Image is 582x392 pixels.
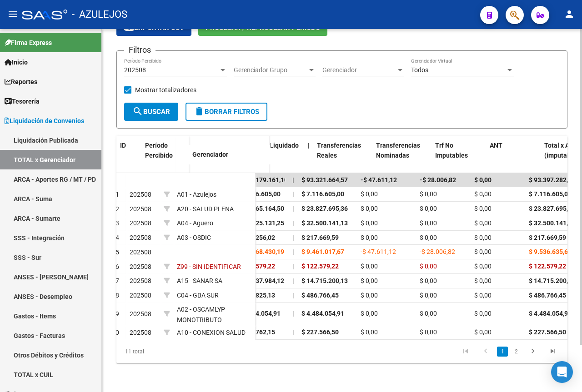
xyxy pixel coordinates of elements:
span: Gerenciador [322,66,396,74]
span: $ 0,00 [474,292,492,299]
datatable-header-cell: ANT [486,136,541,176]
datatable-header-cell: Gerenciador [189,145,271,164]
span: $ 227.566,50 [301,328,339,336]
span: | [292,176,294,184]
h3: Filtros [124,44,156,56]
span: $ 7.116.605,00 [529,190,572,198]
span: $ 93.397.282,51 [529,176,575,184]
span: $ 4.484.054,91 [238,310,281,317]
span: $ 217.669,59 [529,234,566,241]
datatable-header-cell: Total Liquidado [250,136,304,176]
span: $ 0,00 [474,310,492,317]
span: 202508 [130,191,151,198]
span: $ 14.715.200,13 [529,277,575,284]
span: $ 122.579,22 [529,263,566,270]
span: | [292,205,294,212]
span: 202508 [130,277,151,284]
span: $ 0,00 [361,263,378,270]
span: Exportar CSV [124,24,184,32]
span: 202508 [130,263,151,270]
span: $ 0,00 [420,310,437,317]
span: $ 30.225.131,25 [238,219,284,227]
span: | [292,292,294,299]
span: 202508 [130,234,151,241]
button: Borrar Filtros [186,103,267,121]
span: 202508 [130,329,151,336]
a: go to last page [544,347,562,357]
span: $ 217.669,59 [301,234,339,241]
span: $ 9.536.635,61 [529,248,572,255]
span: | [292,310,294,317]
datatable-header-cell: Transferencias Nominadas [372,136,431,176]
span: $ 227.566,50 [529,328,566,336]
span: $ 0,00 [420,234,437,241]
mat-icon: search [132,106,143,117]
span: $ 0,00 [420,328,437,336]
span: $ 0,00 [420,190,437,198]
span: Z99 - SIN IDENTIFICAR [177,263,241,270]
span: $ 106.179.161,10 [238,176,288,184]
span: $ 0,00 [474,248,492,255]
span: A15 - SANAR SA [177,277,222,284]
span: $ 0,00 [474,219,492,227]
span: ANT [490,142,502,149]
span: $ 0,00 [474,328,492,336]
span: -$ 28.006,82 [420,176,456,184]
span: | [292,248,294,255]
span: A20 - SALUD PLENA [177,205,234,213]
span: $ 4.484.054,91 [529,310,572,317]
span: -$ 47.611,12 [361,176,397,184]
span: $ 13.537.984,12 [238,277,284,284]
span: $ 4.484.054,91 [301,310,344,317]
span: $ 0,00 [361,190,378,198]
span: $ 248.762,15 [238,328,275,336]
span: Borrar Filtros [194,108,259,116]
span: 202508 [124,66,146,74]
span: $ 486.766,45 [301,292,339,299]
span: | [292,328,294,336]
span: A04 - Aguero [177,219,213,227]
a: go to previous page [477,347,494,357]
datatable-header-cell: Trf No Imputables [431,136,486,176]
span: Trf No Imputables [435,142,468,159]
span: Tesorería [5,96,40,106]
span: Transferencias Reales [317,142,361,159]
a: go to next page [524,347,542,357]
div: 11 total [116,340,205,363]
span: $ 0,00 [420,263,437,270]
span: 202508 [130,248,151,256]
span: Período Percibido [145,142,173,159]
span: - AZULEJOS [72,5,127,25]
span: $ 23.827.695,36 [301,205,348,212]
mat-icon: delete [194,106,205,117]
span: $ 0,00 [420,219,437,227]
span: 202508 [130,292,151,299]
span: $ 0,00 [474,234,492,241]
span: | [292,190,294,198]
span: Total x ARCA (imputable) [544,142,582,159]
span: A03 - OSDIC [177,234,211,241]
span: Gerenciador Grupo [234,66,307,74]
span: Total Liquidado [253,142,299,149]
datatable-header-cell: ID [116,136,141,174]
span: Buscar [132,108,170,116]
span: $ 122.579,22 [301,263,339,270]
span: $ 0,00 [474,277,492,284]
span: $ 9.461.017,67 [301,248,344,255]
span: 202508 [130,310,151,318]
span: $ 0,00 [361,205,378,212]
span: C04 - GBA SUR [177,292,219,299]
span: $ 0,00 [361,328,378,336]
span: A10 - CONEXION SALUD [177,329,246,336]
span: Mostrar totalizadores [135,84,196,95]
span: $ 25.968.430,19 [238,248,284,255]
mat-icon: person [564,9,575,20]
span: $ 23.665.164,50 [238,205,284,212]
span: Liquidación de Convenios [5,116,84,126]
span: $ 32.500.141,13 [301,219,348,227]
span: Todos [411,66,428,74]
li: page 1 [496,344,509,359]
span: $ 0,00 [420,277,437,284]
span: $ 0,00 [361,277,378,284]
a: go to first page [457,347,474,357]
